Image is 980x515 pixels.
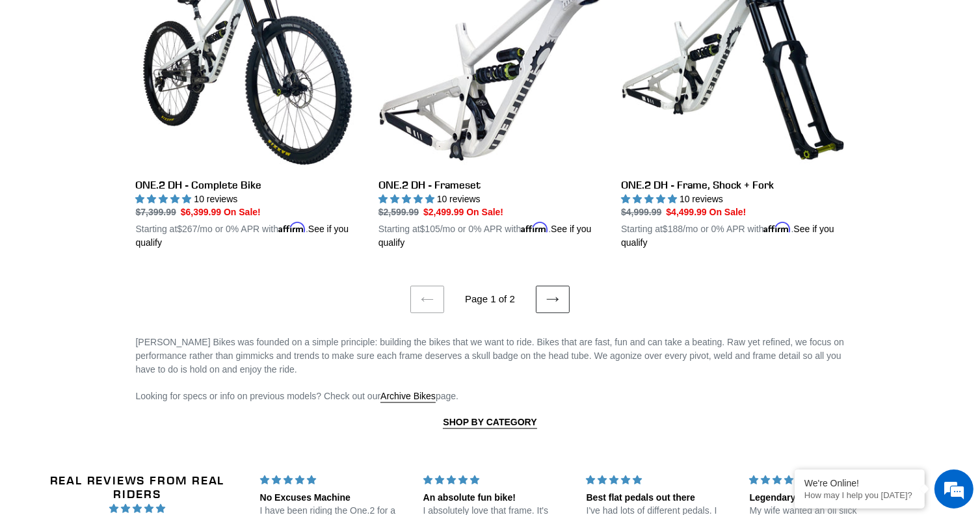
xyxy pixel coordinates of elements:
a: SHOP BY CATEGORY [443,417,536,429]
h2: Real Reviews from Real Riders [49,473,225,501]
span: Looking for specs or info on previous models? Check out our page. [136,391,459,403]
div: Navigation go back [14,72,34,91]
p: [PERSON_NAME] Bikes was founded on a simple principle: building the bikes that we want to ride. B... [136,336,845,376]
div: No Excuses Machine [260,492,408,505]
a: Archive Bikes [380,391,436,403]
div: Minimize live chat window [213,7,245,38]
textarea: Type your message and hit 'Enter' [7,355,248,401]
div: We're Online! [804,478,915,488]
div: An absolute fun bike! [423,492,571,505]
strong: SHOP BY CATEGORY [443,417,536,427]
li: Page 1 of 2 [447,292,533,307]
img: d_696896380_company_1647369064580_696896380 [42,65,74,98]
div: 5 stars [260,473,408,487]
span: We're online! [75,164,179,295]
div: Legendary Seatpost Clamp [750,492,897,505]
div: 5 stars [423,473,571,487]
p: How may I help you today? [804,490,915,500]
div: Best flat pedals out there [587,492,734,505]
div: 5 stars [750,473,897,487]
div: Chat with us now [87,73,238,90]
div: 5 stars [587,473,734,487]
